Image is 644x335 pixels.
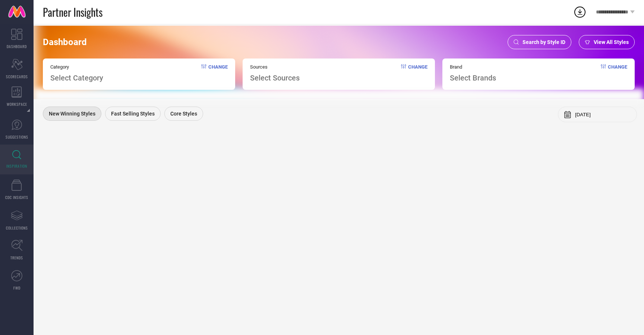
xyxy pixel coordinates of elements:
[6,163,27,169] span: INSPIRATION
[6,134,28,140] span: SUGGESTIONS
[50,73,103,82] span: Select Category
[49,111,95,117] span: New Winning Styles
[250,64,300,70] span: Sources
[523,39,565,45] span: Search by Style ID
[408,64,427,82] span: Change
[6,225,28,231] span: COLLECTIONS
[575,112,631,117] input: Select month
[594,39,629,45] span: View All Styles
[7,44,27,49] span: DASHBOARD
[43,37,87,47] span: Dashboard
[7,101,27,107] span: WORKSPACE
[13,285,20,291] span: FWD
[6,74,28,79] span: SCORECARDS
[208,64,228,82] span: Change
[43,4,102,20] span: Partner Insights
[573,5,587,19] div: Open download list
[5,195,28,200] span: CDC INSIGHTS
[608,64,627,82] span: Change
[250,73,300,82] span: Select Sources
[170,111,197,117] span: Core Styles
[450,73,496,82] span: Select Brands
[111,111,155,117] span: Fast Selling Styles
[450,64,496,70] span: Brand
[10,255,23,260] span: TRENDS
[50,64,103,70] span: Category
